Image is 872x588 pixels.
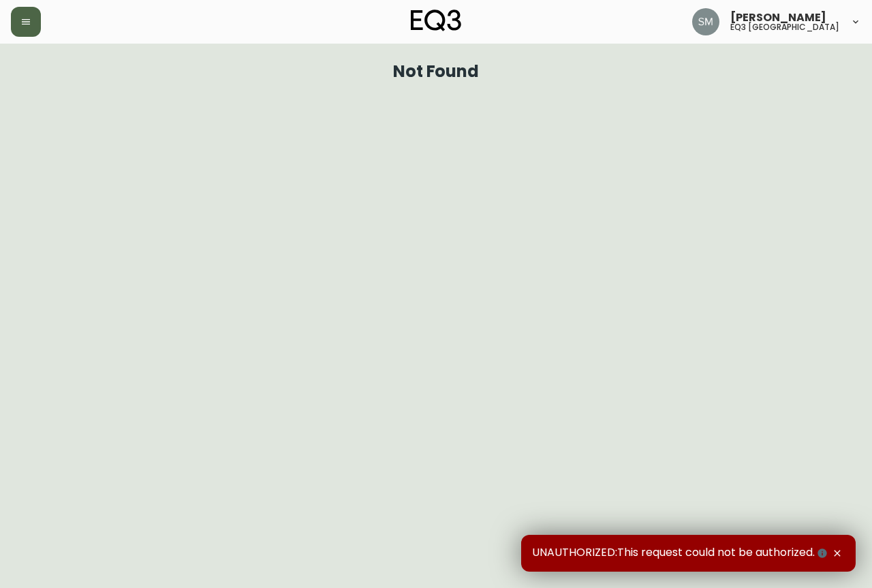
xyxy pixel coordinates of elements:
h1: Not Found [393,65,480,78]
img: logo [411,10,461,31]
img: 7f81727b932dc0839a87bd35cb6414d8 [692,8,719,35]
span: UNAUTHORIZED:This request could not be authorized. [532,546,830,561]
span: [PERSON_NAME] [730,12,826,23]
h5: eq3 [GEOGRAPHIC_DATA] [730,23,839,31]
